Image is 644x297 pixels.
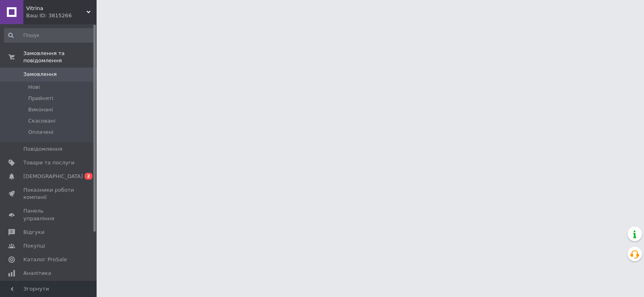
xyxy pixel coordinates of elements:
[23,229,44,236] span: Відгуки
[28,129,54,136] span: Оплачені
[23,207,74,222] span: Панель управління
[23,159,74,166] span: Товари та послуги
[23,186,74,201] span: Показники роботи компанії
[23,71,57,78] span: Замовлення
[26,12,97,19] div: Ваш ID: 3815266
[23,50,97,64] span: Замовлення та повідомлення
[28,117,56,125] span: Скасовані
[23,256,67,263] span: Каталог ProSale
[23,242,45,250] span: Покупці
[23,173,83,180] span: [DEMOGRAPHIC_DATA]
[23,270,51,277] span: Аналітика
[28,84,40,91] span: Нові
[23,145,62,153] span: Повідомлення
[85,173,93,180] span: 2
[28,106,53,113] span: Виконані
[4,28,95,43] input: Пошук
[28,95,53,102] span: Прийняті
[26,5,87,12] span: Vitrina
